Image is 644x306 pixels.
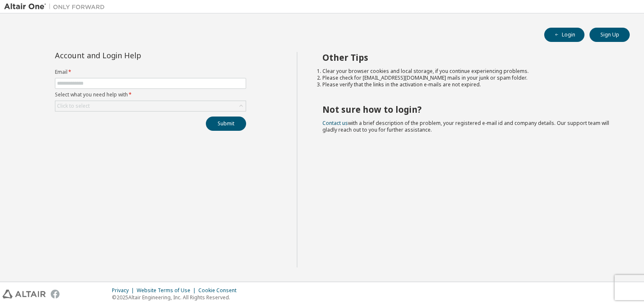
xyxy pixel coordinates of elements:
a: Contact us [322,119,348,127]
img: altair_logo.svg [3,290,46,298]
p: © 2025 Altair Engineering, Inc. All Rights Reserved. [112,294,241,301]
span: with a brief description of the problem, your registered e-mail id and company details. Our suppo... [322,119,609,133]
img: Altair One [4,3,109,11]
h2: Not sure how to login? [322,104,615,115]
label: Email [55,69,246,75]
button: Login [544,28,584,42]
img: facebook.svg [51,290,60,298]
div: Account and Login Help [55,52,208,59]
div: Click to select [55,101,246,111]
div: Cookie Consent [198,287,241,294]
li: Clear your browser cookies and local storage, if you continue experiencing problems. [322,68,615,75]
button: Submit [206,117,246,131]
li: Please check for [EMAIL_ADDRESS][DOMAIN_NAME] mails in your junk or spam folder. [322,75,615,81]
button: Sign Up [589,28,630,42]
div: Click to select [57,103,90,109]
div: Website Terms of Use [137,287,198,294]
label: Select what you need help with [55,91,246,98]
h2: Other Tips [322,52,615,63]
li: Please verify that the links in the activation e-mails are not expired. [322,81,615,88]
div: Privacy [112,287,137,294]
